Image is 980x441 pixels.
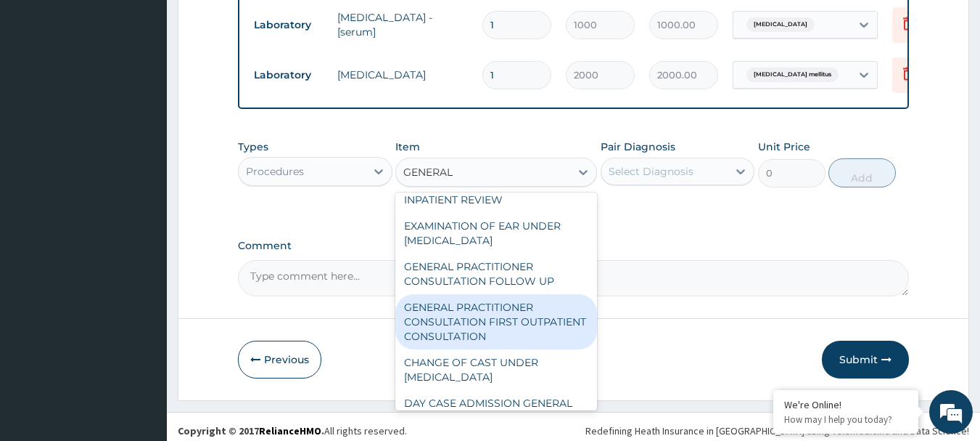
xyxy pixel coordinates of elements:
div: We're Online! [784,398,907,411]
td: [MEDICAL_DATA] - [serum] [330,3,475,46]
strong: Copyright © 2017 . [178,424,324,437]
td: Laboratory [247,12,330,39]
label: Item [395,139,420,154]
div: Select Diagnosis [609,164,693,179]
img: d_794563401_company_1708531726252_794563401 [27,73,59,109]
a: RelianceHMO [259,424,321,437]
button: Add [828,158,896,187]
div: EXAMINATION OF EAR UNDER [MEDICAL_DATA] [395,213,597,254]
td: [MEDICAL_DATA] [330,60,475,89]
div: Chat with us now [75,81,244,100]
td: Laboratory [247,62,330,89]
div: Minimize live chat window [238,7,273,42]
button: Submit [822,341,909,379]
textarea: Type your message and hit 'Enter' [7,290,276,341]
div: CHANGE OF CAST UNDER [MEDICAL_DATA] [395,349,597,390]
div: DAY CASE ADMISSION GENERAL [PERSON_NAME] FOUR BEDDED [395,390,597,431]
label: Unit Price [758,139,810,154]
span: [MEDICAL_DATA] [746,17,815,32]
div: GENERAL PRACTITIONER CONSULTATION FIRST OUTPATIENT CONSULTATION [395,294,597,349]
label: Types [238,141,268,153]
label: Pair Diagnosis [601,139,675,154]
div: Procedures [246,164,304,179]
div: GENERAL SURGEON SUBSEQUENT INPATIENT REVIEW [395,172,597,213]
div: GENERAL PRACTITIONER CONSULTATION FOLLOW UP [395,254,597,294]
p: How may I help you today? [784,413,907,426]
span: We're online! [84,129,200,276]
div: Redefining Heath Insurance in [GEOGRAPHIC_DATA] using Telemedicine and Data Science! [585,424,969,438]
label: Comment [238,240,910,252]
span: [MEDICAL_DATA] mellitus [746,68,839,82]
button: Previous [238,341,321,379]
